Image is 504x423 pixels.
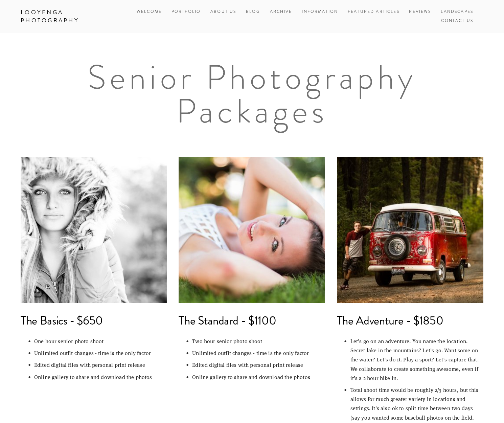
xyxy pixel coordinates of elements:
[337,157,483,303] img: Smith_0020.jpg
[409,7,431,17] a: Reviews
[34,372,167,381] p: Online gallery to share and download the photos
[192,360,325,369] p: Edited digital files with personal print release
[179,315,325,327] h2: The Standard - $1100
[350,336,483,382] p: Let’s go on an adventure. You name the location. Secret lake in the mountains? Let’s go. Want som...
[192,372,325,381] p: Online gallery to share and download the photos
[60,60,444,128] h1: Senior Photography Packages
[179,157,325,303] img: 7H9A1805.jpg
[246,7,260,17] a: Blog
[34,360,167,369] p: Edited digital files with personal print release
[34,336,167,346] p: One hour senior photo shoot
[21,315,167,327] h2: The Basics - $650
[21,157,167,303] img: LooyengaPhotography--2.jpg
[441,17,473,26] a: Contact Us
[171,9,201,15] a: Portfolio
[210,7,236,17] a: About Us
[34,348,167,357] p: Unlimited outfit changes - time is the only factor
[192,336,325,346] p: Two hour senior photo shoot
[137,7,162,17] a: Welcome
[348,7,399,17] a: Featured Articles
[441,7,473,17] a: Landscapes
[302,9,338,15] a: Information
[16,7,121,26] a: Looyenga Photography
[192,348,325,357] p: Unlimited outfit changes - time is the only factor
[270,7,292,17] a: Archive
[337,315,483,327] h2: The Adventure - $1850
